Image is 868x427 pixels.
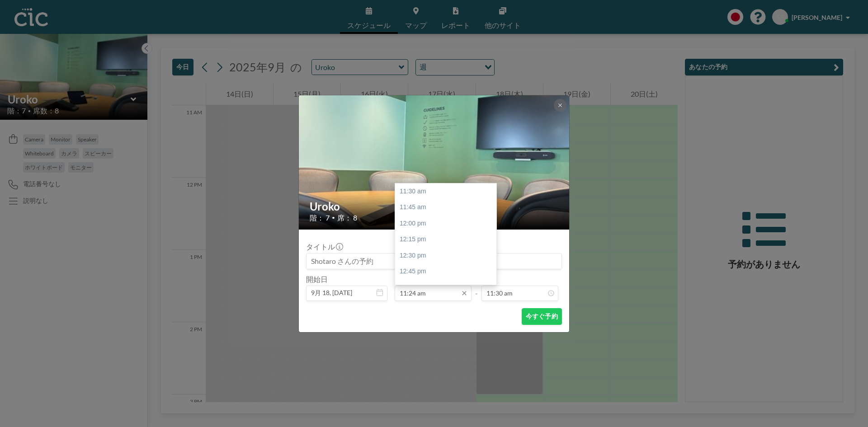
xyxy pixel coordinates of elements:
div: 11:45 am [395,199,501,216]
h2: Uroko [310,200,559,213]
div: 12:15 pm [395,231,501,248]
div: 01:00 pm [395,280,501,296]
div: 12:45 pm [395,263,501,280]
input: Shotaro さんの予約 [307,253,561,269]
span: - [475,278,478,298]
div: 12:00 pm [395,216,501,232]
div: 11:30 am [395,183,501,200]
label: タイトル [306,242,342,251]
label: 開始日 [306,275,328,284]
button: 今すぐ予約 [522,308,562,325]
div: 12:30 pm [395,248,501,264]
span: 席： 8 [337,213,357,222]
span: • [332,214,335,221]
span: 階： 7 [310,213,330,222]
